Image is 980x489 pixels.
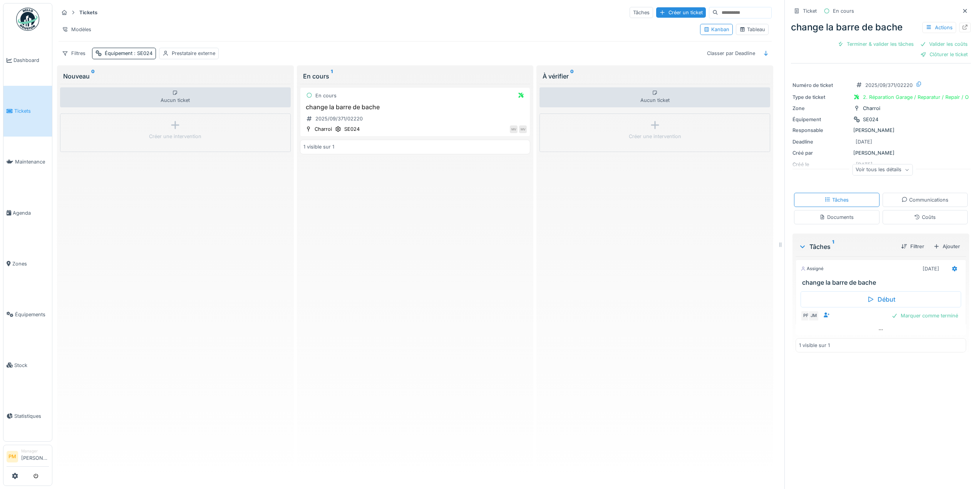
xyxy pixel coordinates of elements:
[801,310,811,321] div: PF
[543,72,767,81] div: À vérifier
[852,164,913,175] div: Voir tous les détails
[792,116,850,123] div: Équipement
[917,49,971,60] div: Clôturer le ticket
[3,137,52,187] a: Maintenance
[149,133,201,140] div: Créer une intervention
[792,82,850,89] div: Numéro de ticket
[15,158,49,165] span: Maintenance
[59,24,95,35] div: Modèles
[629,133,681,140] div: Créer une intervention
[14,107,49,115] span: Tickets
[923,265,939,272] div: [DATE]
[824,196,849,204] div: Tâches
[656,7,706,18] div: Créer un ticket
[863,116,878,123] div: SE024
[21,448,49,454] div: Manager
[791,20,971,34] div: change la barre de bache
[14,362,49,369] span: Stock
[898,241,927,252] div: Filtrer
[3,391,52,441] a: Statistiques
[799,342,830,349] div: 1 visible sur 1
[792,127,969,134] div: [PERSON_NAME]
[303,103,527,111] h3: change la barre de bache
[803,7,817,15] div: Ticket
[3,340,52,391] a: Stock
[63,72,288,81] div: Nouveau
[856,138,872,145] div: [DATE]
[792,105,850,112] div: Zone
[3,187,52,238] a: Agenda
[888,310,961,321] div: Marquer comme terminé
[13,209,49,217] span: Agenda
[510,125,518,133] div: MV
[863,105,880,112] div: Charroi
[739,26,765,33] div: Tableau
[832,242,834,251] sup: 1
[315,125,332,133] div: Charroi
[60,87,291,107] div: Aucun ticket
[792,149,969,157] div: [PERSON_NAME]
[704,26,729,33] div: Kanban
[7,448,49,467] a: PM Manager[PERSON_NAME]
[344,125,360,133] div: SE024
[3,289,52,340] a: Équipements
[792,149,850,157] div: Créé par
[801,265,824,272] div: Assigné
[7,451,18,462] li: PM
[901,196,948,204] div: Communications
[91,72,95,81] sup: 0
[930,241,963,252] div: Ajouter
[914,214,936,221] div: Coûts
[630,7,653,18] div: Tâches
[539,87,770,107] div: Aucun ticket
[303,143,334,150] div: 1 visible sur 1
[132,50,152,56] span: : SE024
[819,214,854,221] div: Documents
[801,291,961,307] div: Début
[16,8,39,31] img: Badge_color-CXgf-gQk.svg
[105,50,152,57] div: Équipement
[315,92,337,99] div: En cours
[14,412,49,420] span: Statistiques
[303,72,528,81] div: En cours
[865,82,913,89] div: 2025/09/371/02220
[802,279,963,286] h3: change la barre de bache
[76,9,101,16] strong: Tickets
[799,242,895,251] div: Tâches
[834,39,917,49] div: Terminer & valider les tâches
[792,93,850,101] div: Type de ticket
[808,310,819,321] div: JM
[3,238,52,289] a: Zones
[315,115,363,122] div: 2025/09/371/02220
[570,72,574,81] sup: 0
[59,48,89,59] div: Filtres
[922,22,956,33] div: Actions
[3,86,52,137] a: Tickets
[833,7,854,15] div: En cours
[21,448,49,465] li: [PERSON_NAME]
[792,138,850,145] div: Deadline
[13,57,49,64] span: Dashboard
[331,72,333,81] sup: 1
[172,50,215,57] div: Prestataire externe
[792,127,850,134] div: Responsable
[12,260,49,267] span: Zones
[519,125,527,133] div: MV
[917,39,971,49] div: Valider les coûts
[704,48,759,59] div: Classer par Deadline
[3,35,52,86] a: Dashboard
[15,311,49,318] span: Équipements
